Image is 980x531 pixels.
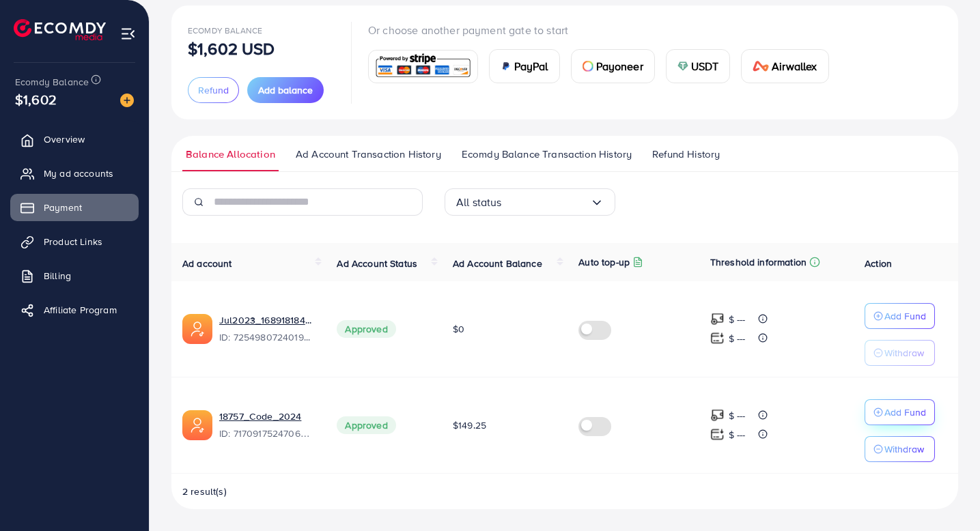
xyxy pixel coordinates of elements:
[884,345,924,361] p: Withdraw
[182,410,212,440] img: ic-ads-acc.e4c84228.svg
[247,77,324,103] button: Add balance
[741,49,828,83] a: cardAirwallex
[753,61,769,72] img: card
[368,50,478,83] a: card
[453,322,464,336] span: $0
[120,94,134,107] img: image
[884,308,926,324] p: Add Fund
[219,330,315,344] span: ID: 7254980724019822594
[10,262,139,289] a: Billing
[456,192,502,213] span: All status
[188,40,275,57] p: $1,602 USD
[219,313,315,327] a: Jul2023_1689181842650
[198,83,229,97] span: Refund
[710,408,725,422] img: top-up amount
[219,410,315,423] a: 18757_Code_2024
[188,25,262,36] span: Ecomdy Balance
[710,427,725,442] img: top-up amount
[865,436,935,462] button: Withdraw
[462,147,632,162] span: Ecomdy Balance Transaction History
[182,314,212,344] img: ic-ads-acc.e4c84228.svg
[729,311,746,328] p: $ ---
[44,201,82,214] span: Payment
[44,132,85,146] span: Overview
[666,49,731,83] a: cardUSDT
[884,441,924,457] p: Withdraw
[884,404,926,420] p: Add Fund
[219,427,315,440] span: ID: 7170917524706574338
[729,407,746,424] p: $ ---
[44,167,113,180] span: My ad accounts
[219,410,315,441] div: <span class='underline'>18757_Code_2024</span></br>7170917524706574338
[120,26,136,42] img: menu
[865,340,935,366] button: Withdraw
[453,418,486,432] span: $149.25
[514,58,548,74] span: PayPal
[502,192,590,213] input: Search for option
[14,19,106,40] img: logo
[182,485,227,498] span: 2 result(s)
[445,188,615,216] div: Search for option
[10,160,139,187] a: My ad accounts
[10,228,139,255] a: Product Links
[337,257,417,270] span: Ad Account Status
[182,257,232,270] span: Ad account
[922,470,970,521] iframe: Chat
[44,235,102,248] span: Product Links
[583,61,593,72] img: card
[10,194,139,221] a: Payment
[710,312,725,326] img: top-up amount
[677,61,688,72] img: card
[729,427,746,443] p: $ ---
[578,254,630,270] p: Auto top-up
[729,330,746,347] p: $ ---
[15,75,89,89] span: Ecomdy Balance
[489,49,560,83] a: cardPayPal
[865,257,892,270] span: Action
[865,399,935,425] button: Add Fund
[337,320,395,338] span: Approved
[652,147,720,162] span: Refund History
[772,58,817,74] span: Airwallex
[501,61,512,72] img: card
[10,126,139,153] a: Overview
[710,254,807,270] p: Threshold information
[571,49,655,83] a: cardPayoneer
[44,269,71,283] span: Billing
[219,313,315,345] div: <span class='underline'>Jul2023_1689181842650</span></br>7254980724019822594
[15,89,57,109] span: $1,602
[10,296,139,324] a: Affiliate Program
[865,303,935,329] button: Add Fund
[188,77,239,103] button: Refund
[368,22,840,38] p: Or choose another payment gate to start
[453,257,542,270] span: Ad Account Balance
[258,83,313,97] span: Add balance
[691,58,719,74] span: USDT
[596,58,643,74] span: Payoneer
[337,416,395,434] span: Approved
[373,52,473,81] img: card
[296,147,441,162] span: Ad Account Transaction History
[710,331,725,345] img: top-up amount
[186,147,275,162] span: Balance Allocation
[44,303,117,317] span: Affiliate Program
